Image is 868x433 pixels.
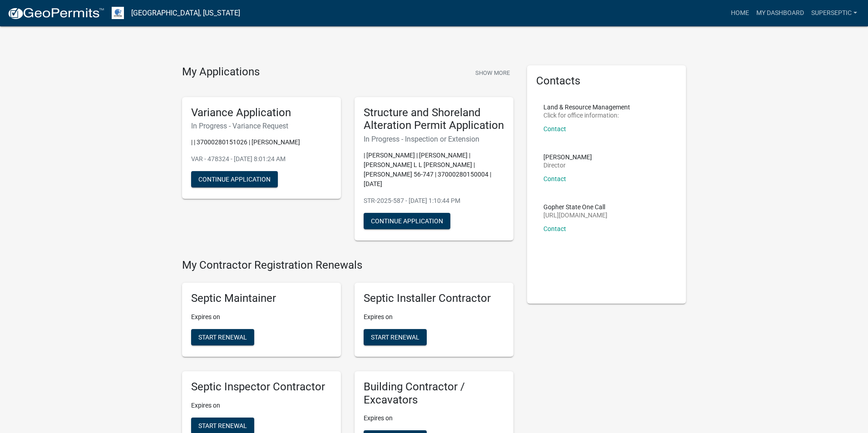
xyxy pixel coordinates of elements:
h6: In Progress - Inspection or Extension [364,135,504,143]
span: Start Renewal [198,333,247,340]
h5: Septic Maintainer [191,292,332,305]
p: [URL][DOMAIN_NAME] [543,212,607,218]
h6: In Progress - Variance Request [191,122,332,130]
p: Expires on [364,312,504,322]
h5: Variance Application [191,106,332,119]
a: SuperSeptic [808,5,861,22]
button: Continue Application [364,213,450,229]
h5: Contacts [536,74,677,88]
p: [PERSON_NAME] [543,154,592,160]
a: My Dashboard [753,5,808,22]
a: Contact [543,225,566,232]
p: Expires on [364,413,504,423]
p: Expires on [191,401,332,410]
button: Start Renewal [364,329,427,345]
span: Start Renewal [371,333,419,340]
p: VAR - 478324 - [DATE] 8:01:24 AM [191,154,332,164]
p: Click for office information: [543,112,630,118]
button: Show More [472,65,513,80]
p: | [PERSON_NAME] | [PERSON_NAME] | [PERSON_NAME] L L [PERSON_NAME] | [PERSON_NAME] 56-747 | 370002... [364,151,504,189]
h4: My Contractor Registration Renewals [182,259,513,272]
h5: Septic Inspector Contractor [191,380,332,394]
button: Continue Application [191,171,278,187]
button: Start Renewal [191,329,254,345]
a: Contact [543,175,566,182]
a: Home [727,5,753,22]
p: Gopher State One Call [543,204,607,210]
p: Expires on [191,312,332,322]
h5: Septic Installer Contractor [364,292,504,305]
p: | | 37000280151026 | [PERSON_NAME] [191,138,332,147]
a: [GEOGRAPHIC_DATA], [US_STATE] [131,5,240,21]
img: Otter Tail County, Minnesota [112,7,124,19]
h4: My Applications [182,65,260,79]
p: STR-2025-587 - [DATE] 1:10:44 PM [364,196,504,206]
a: Contact [543,125,566,133]
p: Land & Resource Management [543,104,630,110]
h5: Building Contractor / Excavators [364,380,504,407]
p: Director [543,162,592,168]
h5: Structure and Shoreland Alteration Permit Application [364,106,504,133]
span: Start Renewal [198,422,247,429]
